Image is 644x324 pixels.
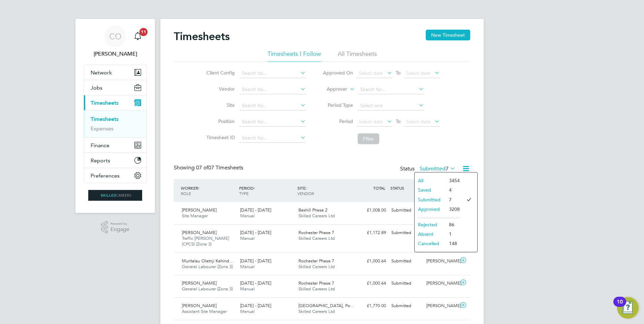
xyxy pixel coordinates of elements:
span: [DATE] - [DATE] [240,207,271,213]
input: Search for... [239,69,306,78]
span: Select date [359,70,383,76]
li: 3208 [446,204,460,214]
div: £1,000.64 [354,278,389,289]
span: Reports [91,157,110,164]
div: Submitted [389,227,424,238]
button: Network [84,65,147,80]
input: Search for... [358,85,424,94]
div: STATUS [389,182,424,194]
div: SITE [296,182,354,199]
div: Submitted [389,300,424,312]
span: Preferences [91,172,120,179]
span: Network [91,69,112,76]
span: CO [109,32,122,41]
span: [PERSON_NAME] [182,207,217,213]
span: Skilled Careers Ltd [298,213,335,219]
nav: Main navigation [75,19,155,213]
li: Submitted [415,195,446,204]
li: 7 [446,195,460,204]
span: Skilled Careers Ltd [298,264,335,269]
label: Position [204,118,235,124]
span: Manual [240,213,255,219]
div: [PERSON_NAME] [424,278,459,289]
span: 07 Timesheets [196,164,243,171]
span: [DATE] - [DATE] [240,303,271,309]
span: Skilled Careers Ltd [298,286,335,292]
span: Bexhill Phase 2 [298,207,327,213]
button: Timesheets [84,95,147,110]
div: [PERSON_NAME] [424,300,459,312]
span: Timesheets [91,100,119,106]
h2: Timesheets [174,30,230,43]
span: Rochester Phase 7 [298,230,334,235]
span: General Labourer (Zone 3) [182,286,233,292]
button: New Timesheet [426,30,470,40]
div: Submitted [389,205,424,216]
span: Manual [240,235,255,241]
span: Engage [110,227,129,232]
span: Manual [240,286,255,292]
li: 4 [446,185,460,195]
span: Site Manager [182,213,208,219]
label: Site [204,102,235,108]
div: £1,000.64 [354,256,389,267]
li: Approved [415,204,446,214]
li: Absent [415,229,446,239]
button: Reports [84,153,147,168]
span: TOTAL [373,185,385,191]
label: Vendor [204,86,235,92]
div: £1,770.00 [354,300,389,312]
span: Select date [359,119,383,125]
button: Open Resource Center, 10 new notifications [617,297,639,319]
a: Go to home page [84,190,147,201]
span: 7 [446,165,449,172]
div: £1,172.89 [354,227,389,238]
div: Showing [174,164,245,171]
label: Timesheet ID [204,134,235,140]
div: PERIOD [237,182,296,199]
button: Jobs [84,80,147,95]
span: 07 of [196,164,208,171]
span: Muritalau Olatnji Kehind… [182,258,233,264]
li: All Timesheets [338,50,377,62]
li: 1 [446,229,460,239]
a: Powered byEngage [101,221,130,234]
a: Timesheets [91,116,119,122]
span: Finance [91,142,109,149]
span: Assistant Site Manager [182,309,227,314]
span: / [254,185,255,191]
input: Select one [358,101,424,110]
label: Period Type [323,102,353,108]
img: skilledcareers-logo-retina.png [88,190,142,201]
label: Client Config [204,70,235,76]
button: Preferences [84,168,147,183]
input: Search for... [239,133,306,143]
a: Expenses [91,125,114,132]
span: Select date [406,119,430,125]
div: Status [400,164,457,174]
div: Timesheets [84,110,147,137]
label: Approver [317,86,347,93]
span: [DATE] - [DATE] [240,280,271,286]
span: Powered by [110,221,129,227]
span: Select date [406,70,430,76]
span: Skilled Careers Ltd [298,235,335,241]
span: Manual [240,264,255,269]
div: 10 [617,302,623,311]
a: 11 [131,26,144,47]
li: 3454 [446,176,460,185]
span: Rochester Phase 7 [298,280,334,286]
span: TYPE [239,191,249,196]
span: [DATE] - [DATE] [240,258,271,264]
span: / [305,185,307,191]
span: [PERSON_NAME] [182,303,217,309]
span: Craig O'Donovan [84,50,147,58]
div: Submitted [389,278,424,289]
li: Cancelled [415,239,446,248]
label: Submitted [420,165,455,172]
li: Timesheets I Follow [267,50,321,62]
span: General Labourer (Zone 3) [182,264,233,269]
input: Search for... [239,117,306,127]
div: Submitted [389,256,424,267]
span: [PERSON_NAME] [182,230,217,235]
